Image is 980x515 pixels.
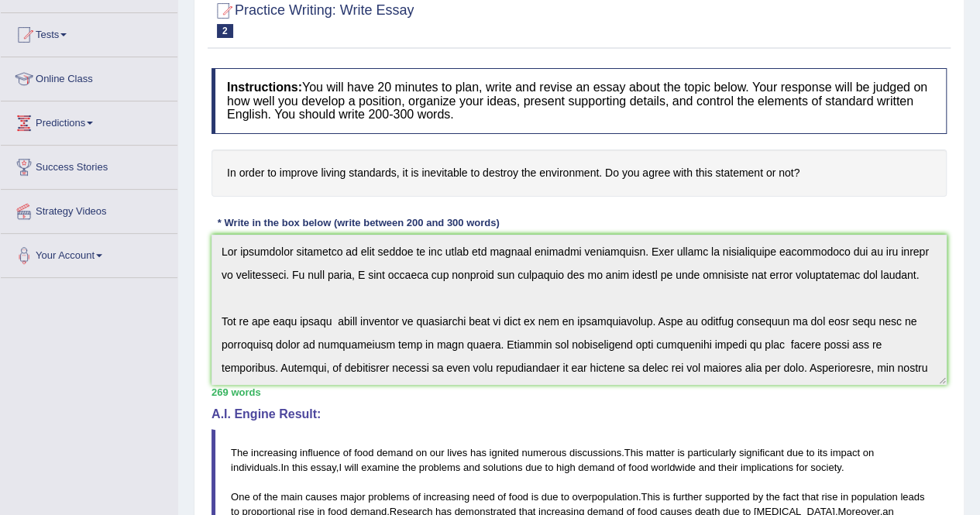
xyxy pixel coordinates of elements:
b: Instructions: [227,81,302,94]
span: the [766,491,780,503]
span: rise [821,491,837,503]
span: ignited [489,447,518,458]
span: for [796,462,807,473]
span: leads [900,491,924,503]
span: discussions [569,447,621,458]
span: by [752,491,763,503]
span: due [542,491,559,503]
span: impact [830,447,860,458]
span: in [841,491,848,503]
span: In [280,462,289,473]
span: need [473,491,495,503]
span: causes [305,491,337,503]
span: has [470,447,487,458]
span: overpopulation [572,491,638,503]
span: of [497,491,506,503]
a: Predictions [1,101,177,140]
a: Success Stories [1,146,177,184]
span: will [345,462,359,473]
span: society [810,462,841,473]
span: its [817,447,827,458]
span: the [402,462,416,473]
span: on [416,447,427,458]
span: worldwide [651,462,696,473]
span: to [806,447,814,458]
span: further [673,491,703,503]
span: their [718,462,738,473]
span: and [463,462,480,473]
span: increasing [251,447,297,458]
span: food [628,462,648,473]
span: to [561,491,569,503]
span: is [662,491,669,503]
span: due [525,462,542,473]
span: essay [311,462,336,473]
span: increasing [424,491,469,503]
a: Tests [1,13,177,52]
span: problems [419,462,460,473]
span: 2 [217,24,233,38]
span: of [253,491,261,503]
span: is [531,491,538,503]
span: examine [361,462,399,473]
span: individuals [231,462,278,473]
span: due [786,447,803,458]
span: main [280,491,302,503]
span: high [556,462,576,473]
span: matter [646,447,675,458]
span: demand [377,447,413,458]
a: Your Account [1,234,177,273]
span: our [430,447,445,458]
span: This [624,447,644,458]
span: food [509,491,528,503]
a: Online Class [1,57,177,96]
span: population [851,491,897,503]
span: is [677,447,684,458]
span: that [802,491,819,503]
span: supported [705,491,750,503]
span: fact [782,491,799,503]
span: numerous [521,447,566,458]
span: lives [447,447,467,458]
span: Possible typo: you repeated a whitespace (did you mean: ) [337,491,340,503]
span: of [343,447,352,458]
div: * Write in the box below (write between 200 and 300 words) [211,216,505,231]
span: One [231,491,250,503]
div: 269 words [211,385,947,400]
h4: In order to improve living standards, it is inevitable to destroy the environment. Do you agree w... [211,149,947,197]
span: the [264,491,278,503]
h4: You will have 20 minutes to plan, write and revise an essay about the topic below. Your response ... [211,68,947,134]
h4: A.I. Engine Result: [211,407,947,421]
span: influence [300,447,340,458]
span: on [863,447,874,458]
span: The [231,447,248,458]
span: food [354,447,373,458]
span: problems [368,491,409,503]
span: major [340,491,366,503]
span: solutions [483,462,522,473]
span: this [292,462,308,473]
span: particularly [687,447,736,458]
a: Strategy Videos [1,190,177,228]
span: I [339,462,342,473]
span: to [545,462,553,473]
span: and [699,462,716,473]
span: implications [741,462,793,473]
span: significant [739,447,784,458]
span: This [641,491,660,503]
span: demand [578,462,614,473]
span: of [412,491,421,503]
span: of [617,462,626,473]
